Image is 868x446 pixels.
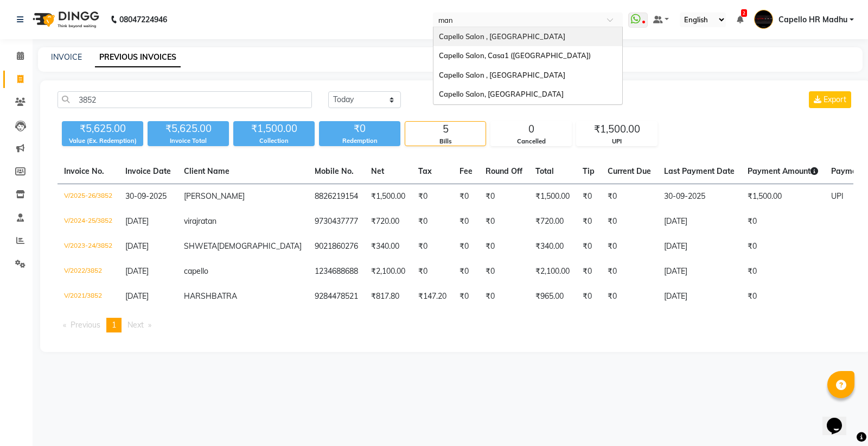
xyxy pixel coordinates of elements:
td: ₹0 [412,184,453,210]
td: ₹0 [576,234,601,259]
a: 2 [737,15,743,24]
div: ₹5,625.00 [62,121,143,136]
td: ₹720.00 [529,209,576,234]
span: 2 [741,9,747,17]
td: [DATE] [658,209,741,234]
td: ₹0 [412,259,453,284]
span: Last Payment Date [664,166,735,176]
td: ₹0 [479,234,529,259]
td: ₹0 [479,184,529,210]
span: Next [127,320,144,330]
td: V/2021/3852 [58,284,119,309]
span: Capello Salon , [GEOGRAPHIC_DATA] [439,32,565,41]
span: HARSH [184,291,212,301]
td: ₹340.00 [365,234,412,259]
td: ₹0 [412,234,453,259]
span: [DEMOGRAPHIC_DATA] [217,241,302,251]
span: Round Off [486,166,522,176]
div: Collection [233,136,315,146]
td: ₹965.00 [529,284,576,309]
span: SHWETA [184,241,217,251]
span: Total [535,166,554,176]
td: ₹0 [453,209,479,234]
td: ₹0 [412,209,453,234]
td: ₹1,500.00 [741,184,825,210]
td: ₹2,100.00 [365,259,412,284]
span: Capello Salon, [GEOGRAPHIC_DATA] [439,90,564,98]
td: 9021860276 [308,234,365,259]
span: [DATE] [125,291,149,301]
td: ₹817.80 [365,284,412,309]
a: INVOICE [51,52,82,62]
td: ₹0 [576,184,601,210]
td: ₹0 [741,259,825,284]
span: Net [371,166,384,176]
span: Payment Amount [748,166,818,176]
td: ₹0 [576,209,601,234]
td: 9730437777 [308,209,365,234]
td: ₹0 [741,209,825,234]
span: Invoice No. [64,166,104,176]
span: Tip [583,166,595,176]
span: ratan [198,216,216,226]
td: ₹1,500.00 [529,184,576,210]
td: ₹0 [453,184,479,210]
span: [DATE] [125,216,149,226]
input: Search by Name/Mobile/Email/Invoice No [58,91,312,108]
td: ₹0 [576,284,601,309]
td: ₹720.00 [365,209,412,234]
div: ₹5,625.00 [148,121,229,136]
div: Invoice Total [148,136,229,146]
span: [DATE] [125,241,149,251]
td: ₹340.00 [529,234,576,259]
span: Previous [71,320,100,330]
span: Capello HR Madhu [778,14,847,26]
div: ₹1,500.00 [577,122,657,137]
div: 5 [405,122,486,137]
td: ₹1,500.00 [365,184,412,210]
td: V/2023-24/3852 [58,234,119,259]
td: ₹2,100.00 [529,259,576,284]
td: ₹0 [479,259,529,284]
div: 0 [491,122,571,137]
b: 08047224946 [119,4,167,35]
div: ₹0 [319,121,400,136]
td: [DATE] [658,234,741,259]
img: Capello HR Madhu [754,10,773,29]
td: [DATE] [658,284,741,309]
ng-dropdown-panel: Options list [433,27,623,105]
a: PREVIOUS INVOICES [95,48,181,67]
div: Value (Ex. Redemption) [62,136,143,146]
span: Fee [459,166,473,176]
span: Mobile No. [315,166,354,176]
td: ₹0 [601,234,658,259]
span: Tax [418,166,432,176]
span: 30-09-2025 [125,191,167,201]
td: 8826219154 [308,184,365,210]
td: V/2024-25/3852 [58,209,119,234]
span: UPI [831,191,844,201]
td: ₹0 [453,284,479,309]
td: ₹0 [601,284,658,309]
td: ₹0 [453,259,479,284]
span: Client Name [184,166,229,176]
span: BATRA [212,291,237,301]
span: Export [824,95,846,104]
iframe: chat widget [822,403,857,435]
td: ₹0 [601,259,658,284]
td: 30-09-2025 [658,184,741,210]
td: ₹0 [601,184,658,210]
td: ₹0 [479,209,529,234]
span: [PERSON_NAME] [184,191,245,201]
div: UPI [577,137,657,146]
span: Capello Salon, Casa1 ([GEOGRAPHIC_DATA]) [439,51,591,60]
span: Current Due [608,166,651,176]
td: 1234688688 [308,259,365,284]
td: ₹0 [741,234,825,259]
td: V/2022/3852 [58,259,119,284]
span: Invoice Date [125,166,171,176]
div: Redemption [319,136,400,146]
td: ₹0 [453,234,479,259]
td: ₹0 [601,209,658,234]
td: ₹0 [576,259,601,284]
